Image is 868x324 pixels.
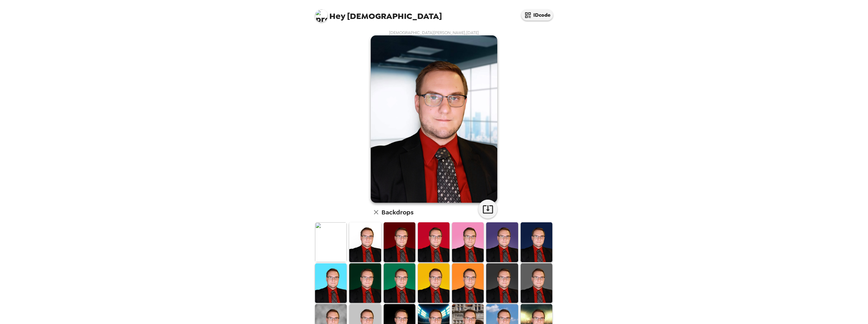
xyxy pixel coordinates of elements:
[371,35,497,203] img: user
[315,9,328,22] img: profile pic
[381,207,413,217] h6: Backdrops
[315,222,347,262] img: Original
[329,10,345,22] span: Hey
[521,9,553,21] button: IDcode
[389,30,479,35] span: [DEMOGRAPHIC_DATA][PERSON_NAME] , [DATE]
[315,6,442,21] span: [DEMOGRAPHIC_DATA]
